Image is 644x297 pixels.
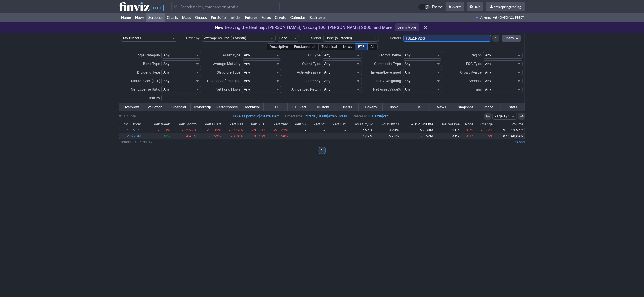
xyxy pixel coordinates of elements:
a: Maps [180,13,193,22]
a: Overview [119,103,143,111]
a: 5.71% [373,133,400,139]
span: Sponsor [469,79,482,83]
a: Snapshot [453,103,477,111]
th: Price [461,121,474,127]
span: -3.96% [481,134,493,138]
a: Intraday [305,114,318,118]
span: -73.78% [229,134,243,138]
b: Timeframe: [285,114,304,118]
b: Tickers: [119,140,133,144]
a: Custom [311,103,335,111]
th: Perf Quart [197,121,222,127]
th: Perf Week [146,121,171,127]
a: -82.14% [222,127,244,133]
span: -28.68% [207,134,221,138]
a: 10s [368,114,374,118]
a: - [326,127,347,133]
a: Financial [167,103,191,111]
span: Average Maturity [213,62,240,66]
span: Tickers [389,36,401,40]
a: 23.52M [400,133,434,139]
td: TSLZ,NVDQ [119,139,430,145]
a: Charts [165,13,180,22]
b: Refresh: [353,114,367,118]
span: Active/Passive [297,70,321,74]
span: Aftermarket · [480,13,499,22]
a: Portfolio [209,13,228,22]
a: 1 [119,127,130,133]
a: -42.22% [171,127,197,133]
a: Technical [240,103,264,111]
th: Rel Volume [434,121,461,127]
th: Volatility W [347,121,373,127]
a: News [133,13,146,22]
a: cavespringtrading [486,2,525,11]
div: All [367,43,378,50]
span: -5.13% [158,128,170,132]
a: -5.13% [146,127,171,133]
th: Perf 5Y [308,121,326,127]
span: -0.82% [481,128,493,132]
span: 0.97 [466,134,473,138]
span: | | [353,113,388,119]
a: 1min [375,114,382,118]
div: Technical [318,43,340,50]
a: Performance [214,103,240,111]
span: Market Cap. (ETF) [131,79,160,83]
span: ESG Type [466,62,482,66]
a: -73.78% [222,133,244,139]
span: Index Weighting [376,79,401,83]
th: Avg Volume [400,121,434,127]
a: 2 [119,133,130,139]
a: -70.78% [244,133,267,139]
span: Net Asset Value% [373,87,401,91]
a: 7.32% [347,133,373,139]
a: - [308,127,326,133]
a: Stats [501,103,525,111]
a: Futures [243,13,259,22]
a: save as portfolio [233,114,259,118]
span: | [233,113,279,119]
a: - [326,133,347,139]
a: 1 [319,147,326,154]
span: Asset Type [223,53,240,57]
a: Theme [418,4,443,10]
span: Net Expense Ratio [131,87,160,91]
div: #1 / 2 Total [119,113,137,119]
th: Perf 3Y [289,121,308,127]
span: -4.43% [184,134,197,138]
th: Ticker [130,121,146,127]
a: Valuation [143,103,167,111]
span: 0.73 [466,128,473,132]
a: 3.62 [434,133,461,139]
a: -56.05% [197,127,222,133]
a: Maps [477,103,501,111]
span: Dividend Type [137,70,160,74]
th: Perf 10Y [326,121,347,127]
span: cavespringtrading [494,5,521,9]
a: NVDQ [130,133,146,139]
a: Crypto [273,13,288,22]
a: - [289,133,308,139]
a: -78.54% [267,133,289,139]
th: Perf YTD [244,121,267,127]
span: Quant Type [302,62,321,66]
a: Basic [383,103,406,111]
a: Ownership [191,103,214,111]
a: ETF Perf [288,103,311,111]
span: Growth/Value [460,70,482,74]
span: -93.20% [273,128,288,132]
a: Alerts [446,2,464,11]
b: 1 [321,147,323,154]
span: ETF Type [306,53,321,57]
span: -82.14% [229,128,243,132]
a: -0.82% [474,127,494,133]
a: Groups [193,13,209,22]
a: 0.96% [146,133,171,139]
div: ETF [355,43,368,50]
a: 96,513,942 [494,127,525,133]
span: | | [285,113,347,119]
a: 0.97 [461,133,474,139]
th: Perf Year [267,121,289,127]
a: 85,046,846 [494,133,525,139]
